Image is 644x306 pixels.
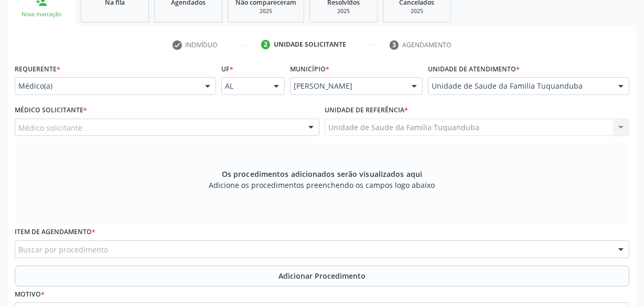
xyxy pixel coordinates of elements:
[15,102,87,119] label: Médico Solicitante
[391,7,443,15] div: 2025
[428,61,520,77] label: Unidade de atendimento
[15,224,95,240] label: Item de agendamento
[278,270,366,281] span: Adicionar Procedimento
[15,266,629,287] button: Adicionar Procedimento
[317,7,370,15] div: 2025
[209,180,435,191] span: Adicione os procedimentos preenchendo os campos logo abaixo
[225,81,263,91] span: AL
[221,61,233,77] label: UF
[18,244,108,255] span: Buscar por procedimento
[290,61,329,77] label: Município
[235,7,296,15] div: 2025
[15,10,68,18] div: Nova marcação
[432,81,608,91] span: Unidade de Saude da Familia Tuquanduba
[18,81,195,91] span: Médico(a)
[294,81,401,91] span: [PERSON_NAME]
[261,40,271,49] div: 2
[18,122,82,133] span: Médico solicitante
[274,40,346,49] div: Unidade solicitante
[15,61,60,77] label: Requerente
[325,102,408,119] label: Unidade de referência
[222,168,422,180] span: Os procedimentos adicionados serão visualizados aqui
